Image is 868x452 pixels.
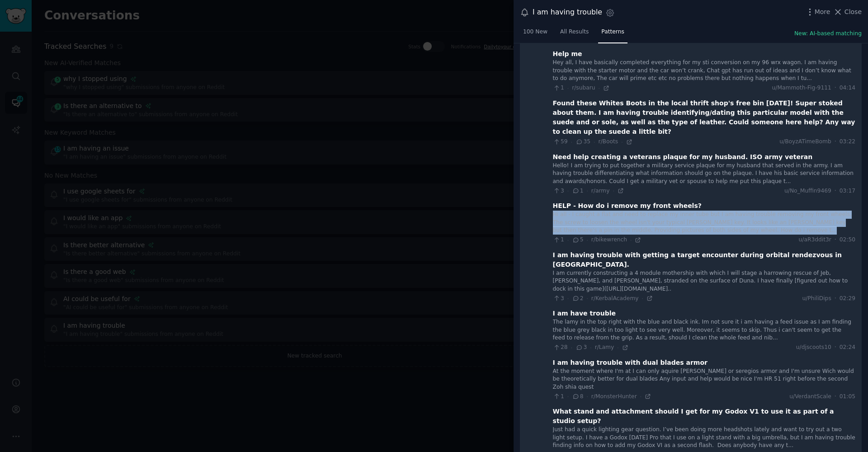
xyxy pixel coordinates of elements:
[840,187,855,195] span: 03:17
[835,187,836,195] span: ·
[617,344,618,351] span: ·
[594,139,595,145] span: ·
[586,393,588,400] span: ·
[840,236,855,244] span: 02:50
[553,318,855,342] div: The lamy in the top right with the blue and black ink. Im not sure it i am having a feed issue as...
[572,236,583,244] span: 5
[576,138,590,146] span: 35
[553,309,616,318] div: I am have trouble
[553,358,708,367] div: I am having trouble with dual blades armor
[553,201,702,211] div: HELP - How do i remove my front wheels?
[567,188,569,194] span: ·
[553,99,855,137] div: Found these Whites Boots in the local thrift shop's free bin [DATE]! Super stoked about them. I a...
[553,138,568,146] span: 59
[560,28,589,36] span: All Results
[571,139,572,145] span: ·
[553,367,855,391] div: At the moment where I'm at I can only aquire [PERSON_NAME] or seregios armor and I'm unsure Wich ...
[553,236,564,244] span: 1
[572,295,583,303] span: 2
[591,236,627,243] span: r/bikewrench
[571,344,572,351] span: ·
[796,344,831,352] span: u/djscoots10
[844,7,862,17] span: Close
[815,7,830,17] span: More
[553,152,813,162] div: Need help creating a veterans plaque for my husband. ISO army veteran
[835,84,836,92] span: ·
[567,393,569,400] span: ·
[835,344,836,352] span: ·
[591,188,610,194] span: r/army
[553,49,582,59] div: Help me
[572,187,583,195] span: 1
[590,344,591,351] span: ·
[553,407,855,426] div: What stand and attachment should I get for my Godox V1 to use it as part of a studio setup?
[840,393,855,401] span: 01:05
[805,7,830,17] button: More
[553,84,564,92] span: 1
[613,188,614,194] span: ·
[840,344,855,352] span: 02:24
[598,138,618,145] span: r/Boots
[833,7,862,17] button: Close
[642,295,643,301] span: ·
[553,344,568,352] span: 28
[553,211,855,235] div: Hi all - I caught a flat and need to replace my inner tube but I am having trouble removing my fr...
[576,344,587,352] span: 3
[553,162,855,186] div: Hello! I am trying to put together a military service plaque for my husband that served in the ar...
[520,25,551,43] a: 100 New
[557,25,592,43] a: All Results
[835,236,836,244] span: ·
[840,295,855,303] span: 02:29
[802,295,831,303] span: u/PhiliDips
[591,393,637,400] span: r/MonsterHunter
[621,139,623,145] span: ·
[586,188,588,194] span: ·
[572,85,595,91] span: r/subaru
[779,138,831,146] span: u/BoyzATimeBomb
[586,237,588,243] span: ·
[553,426,855,450] div: Just had a quick lighting gear question. I’ve been doing more headshots lately and want to try ou...
[601,28,624,36] span: Patterns
[840,138,855,146] span: 03:22
[553,250,855,269] div: I am having trouble with getting a target encounter during orbital rendezvous in [GEOGRAPHIC_DATA].
[553,393,564,401] span: 1
[835,138,836,146] span: ·
[598,25,627,43] a: Patterns
[553,187,564,195] span: 3
[772,84,831,92] span: u/Mammoth-Fig-9111
[567,295,569,301] span: ·
[789,393,831,401] span: u/VerdantScale
[553,59,855,83] div: Hey all, I have basically completed everything for my sti conversion on my 96 wrx wagon. I am hav...
[784,187,831,195] span: u/No_Muffin9469
[640,393,642,400] span: ·
[572,393,583,401] span: 8
[586,295,588,301] span: ·
[599,85,600,91] span: ·
[533,7,602,18] div: I am having trouble
[835,393,836,401] span: ·
[798,236,831,244] span: u/aR3ddit3r
[523,28,547,36] span: 100 New
[835,295,836,303] span: ·
[591,295,639,301] span: r/KerbalAcademy
[794,30,862,38] button: New: AI-based matching
[553,269,855,293] div: I am currently constructing a 4 module mothership with which I will stage a harrowing rescue of J...
[567,85,569,91] span: ·
[595,344,614,350] span: r/Lamy
[567,237,569,243] span: ·
[840,84,855,92] span: 04:14
[630,237,632,243] span: ·
[553,295,564,303] span: 3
